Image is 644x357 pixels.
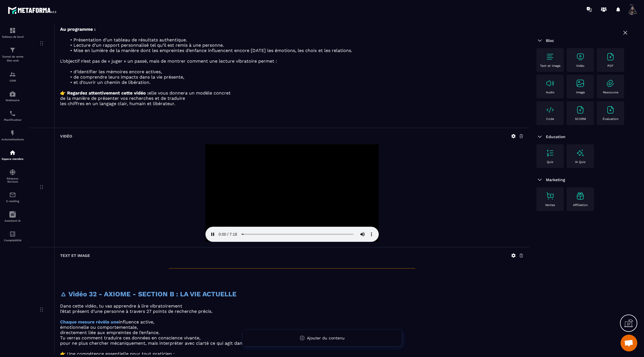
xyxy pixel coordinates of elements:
img: text-image [576,148,585,157]
a: accountantaccountantComptabilité [1,226,24,246]
img: text-image no-wra [546,79,555,88]
span: Dans cette vidéo, tu vas apprendre à lire vibratoirement [60,303,182,309]
span: et d’ouvrir un chemin de libération. [74,80,150,85]
p: Espace membre [1,157,24,160]
img: text-image [576,191,585,200]
span: l’état présent d’une personne à travers 27 points de recherche précis. [60,309,212,314]
span: Mise en lumière de la manière dont les empreintes d’enfance influencent encore [DATE] les émotion... [74,48,352,53]
img: text-image no-wra [546,191,555,200]
img: text-image no-wra [546,52,555,61]
strong: Au programme : [60,27,96,32]
a: automationsautomationsEspace membre [1,145,24,165]
img: automations [9,149,16,156]
p: Quiz [547,160,553,164]
img: formation [9,47,16,53]
img: text-image no-wra [606,79,615,88]
span: Marketing [546,178,565,182]
p: Tunnel de vente Site web [1,55,24,63]
img: formation [9,27,16,34]
p: Code [546,117,554,121]
p: Tableau de bord [1,35,24,38]
p: Affiliation [573,203,588,207]
p: Automatisations [1,138,24,141]
img: text-image no-wra [606,52,615,61]
p: PDF [607,64,614,68]
img: text-image no-wra [576,79,585,88]
a: emailemailE-mailing [1,187,24,207]
a: schedulerschedulerPlanificateur [1,106,24,126]
p: Ventes [545,203,555,207]
p: Audio [546,91,555,94]
span: elle vous donnera un modèle concret [149,90,231,96]
span: Bloc [546,38,554,43]
span: Education [546,134,565,139]
p: Image [576,91,585,94]
img: arrow-down [536,176,543,183]
img: text-image no-wra [606,105,615,114]
p: Vidéo [576,64,584,68]
span: d’identifier les mémoires encore actives, [74,69,162,74]
span: de la manière de présenter vos recherches et de traduire [60,96,185,101]
strong: 👉 Regardez attentivement cette vidéo : [60,90,149,96]
a: automationsautomationsWebinaire [1,86,24,106]
span: émotionnelle ou comportementale, [60,325,138,330]
span: pour ne plus chercher mécaniquement, mais interpréter avec clarté ce qui agit dans le champ. [60,341,267,346]
span: de comprendre leurs impacts dans la vie présente, [74,74,184,80]
p: Comptabilité [1,239,24,242]
img: logo [8,5,58,15]
p: Ressource [603,91,618,94]
p: Planificateur [1,118,24,121]
span: __________________________________________________________________________________________________ [169,264,415,269]
span: influence active, [119,319,154,325]
h6: Text et image [60,253,90,258]
p: Réseaux Sociaux [1,177,24,183]
a: Assistant IA [1,207,24,226]
span: Tu verras comment traduire ces données en conscience vivante, [60,335,200,341]
p: E-mailing [1,200,24,203]
img: text-image no-wra [576,105,585,114]
img: scheduler [9,110,16,117]
p: Webinaire [1,99,24,102]
img: accountant [9,231,16,237]
img: automations [9,130,16,136]
span: Présentation d’un tableau de résultats authentique. [74,37,187,42]
span: L’objectif n’est pas de « juger » un passé, mais de montrer comment une lecture vibratoire permet : [60,58,277,64]
img: text-image no-wra [546,105,555,114]
strong: 🜂 Vidéo 32 - AXIOME - SECTION B : LA VIE ACTUELLE [60,290,236,298]
a: formationformationTunnel de vente Site web [1,42,24,67]
img: social-network [9,169,16,176]
a: automationsautomationsAutomatisations [1,126,24,145]
strong: Chaque mesure révèle une [60,319,119,325]
img: text-image no-wra [576,52,585,61]
p: Text et image [540,64,560,68]
p: CRM [1,79,24,82]
a: formationformationTableau de bord [1,23,24,42]
div: Ouvrir le chat [621,335,637,351]
img: arrow-down [536,37,543,44]
img: formation [9,71,16,78]
a: social-networksocial-networkRéseaux Sociaux [1,165,24,187]
h6: Vidéo [60,134,72,138]
span: directement liée aux empreintes de l’enfance. [60,330,160,335]
p: IA Quiz [575,160,586,164]
img: email [9,191,16,198]
img: automations [9,91,16,97]
p: Évaluation [603,117,619,121]
img: text-image no-wra [546,148,555,157]
p: SCORM [575,117,586,121]
span: 👉 Une compétence essentielle pour tout praticien : [60,351,175,356]
span: les chiffres en un langage clair, humain et libérateur. [60,101,175,106]
span: Lecture d’un rapport personnalisé tel qu’il est remis à une personne. [74,42,224,48]
p: Assistant IA [1,219,24,222]
img: arrow-down [536,133,543,140]
a: formationformationCRM [1,67,24,86]
span: Ajouter du contenu [307,336,345,340]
